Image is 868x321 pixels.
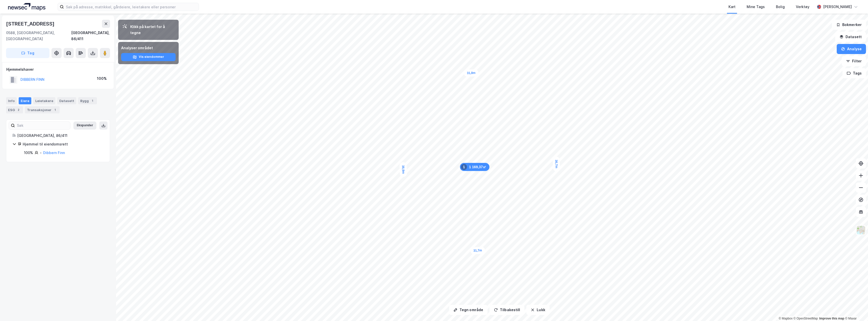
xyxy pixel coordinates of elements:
[461,164,467,170] div: 1
[843,297,868,321] div: Kontrollprogram for chat
[6,106,23,113] div: ESG
[23,141,104,147] div: Hjemmel til eiendomsrett
[40,150,42,156] div: -
[73,121,96,130] button: Ekspander
[33,97,55,104] div: Leietakere
[464,69,479,77] div: Map marker
[90,98,95,103] div: 1
[19,97,31,104] div: Eiere
[823,4,852,10] div: [PERSON_NAME]
[64,3,199,11] input: Søk på adresse, matrikkel, gårdeiere, leietakere eller personer
[17,133,104,139] div: [GEOGRAPHIC_DATA], 86/411
[460,163,490,171] div: Map marker
[130,24,175,36] div: Klikk på kartet for å tegne
[399,162,407,177] div: Map marker
[97,76,107,82] div: 100%
[779,317,793,320] a: Mapbox
[15,122,70,129] input: Søk
[776,4,785,10] div: Bolig
[43,151,65,155] a: Dibbern Finn
[6,48,49,58] button: Tag
[6,30,71,42] div: 0588, [GEOGRAPHIC_DATA], [GEOGRAPHIC_DATA]
[8,3,45,11] img: logo.a4113a55bc3d86da70a041830d287a7e.svg
[856,225,866,235] img: Z
[71,30,110,42] div: [GEOGRAPHIC_DATA], 86/411
[6,97,17,104] div: Info
[819,317,844,320] a: Improve this map
[6,20,56,28] div: [STREET_ADDRESS]
[24,150,33,156] div: 100%
[526,305,549,315] button: Lukk
[553,157,560,171] div: Map marker
[78,97,97,104] div: Bygg
[490,305,524,315] button: Tilbakestill
[832,20,866,30] button: Bokmerker
[25,106,60,113] div: Transaksjoner
[121,45,176,51] div: Analyser området
[747,4,765,10] div: Mine Tags
[57,97,76,104] div: Datasett
[16,107,21,112] div: 2
[796,4,809,10] div: Verktøy
[794,317,818,320] a: OpenStreetMap
[728,4,736,10] div: Kart
[6,66,110,72] div: Hjemmelshaver
[842,56,866,66] button: Filter
[843,297,868,321] iframe: Chat Widget
[837,44,866,54] button: Analyse
[121,53,176,61] button: Vis eiendommer
[449,305,487,315] button: Tegn område
[843,68,866,78] button: Tags
[470,247,485,254] div: Map marker
[52,107,58,112] div: 1
[835,32,866,42] button: Datasett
